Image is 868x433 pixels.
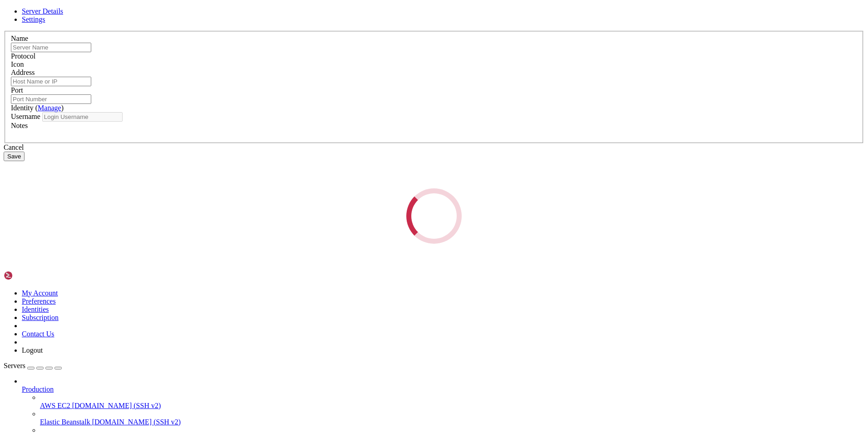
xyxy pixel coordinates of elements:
div: Cancel [4,143,864,152]
x-row: Processes: 107 [4,96,750,104]
label: Address [11,69,35,76]
button: Save [4,152,25,161]
a: Identities [22,305,49,313]
a: My Account [22,289,58,297]
a: Manage [38,104,61,112]
x-row: Welcome to Ubuntu 22.04.5 LTS (GNU/Linux 5.15.0-153-generic x86_64) [4,4,750,11]
label: Port [11,86,23,94]
li: Elastic Beanstalk [DOMAIN_NAME] (SSH v2) [40,410,864,426]
x-row: Usage of /: 17.0% of 39.28GB [4,73,750,81]
a: Contact Us [22,330,54,338]
x-row: [URL][DOMAIN_NAME] [4,158,750,166]
x-row: Expanded Security Maintenance for Applications is not enabled. [4,173,750,181]
input: Server Name [11,43,91,52]
span: [DOMAIN_NAME] (SSH v2) [92,418,181,426]
label: Identity [11,104,64,112]
span: AWS EC2 [40,402,70,409]
x-row: Memory usage: 13% [4,81,750,89]
label: Name [11,34,28,42]
li: AWS EC2 [DOMAIN_NAME] (SSH v2) [40,394,864,410]
span: Elastic Beanstalk [40,418,90,426]
x-row: Last login: [DATE] from [TECHNICAL_ID] [4,243,750,251]
x-row: Users logged in: 0 [4,104,750,112]
a: Servers [4,362,62,369]
div: Loading... [396,178,472,254]
x-row: Learn more about enabling ESM Apps service at [URL][DOMAIN_NAME] [4,220,750,227]
img: Shellngn [4,271,56,280]
x-row: * Management: [URL][DOMAIN_NAME] [4,27,750,34]
a: Settings [22,15,45,23]
span: Production [22,385,54,393]
x-row: * Support: [URL][DOMAIN_NAME] [4,34,750,42]
a: Subscription [22,314,59,321]
a: Preferences [22,297,56,305]
label: Username [11,113,40,120]
span: [DOMAIN_NAME] (SSH v2) [72,402,161,409]
x-row: 5 additional security updates can be applied with ESM Apps. [4,212,750,220]
x-row: System load: 0.15 [4,65,750,73]
a: Production [22,385,864,394]
x-row: * Documentation: [URL][DOMAIN_NAME] [4,19,750,27]
label: Protocol [11,52,35,60]
input: Login Username [42,112,123,122]
a: Server Details [22,7,63,15]
label: Notes [11,122,28,129]
div: (22, 32) [88,251,91,258]
label: Icon [11,60,24,68]
x-row: root@server-jurnal:~# [4,251,750,258]
x-row: 8 updates can be applied immediately. [4,189,750,197]
span: Servers [4,362,25,369]
a: Logout [22,346,43,354]
x-row: * Strictly confined Kubernetes makes edge and IoT secure. Learn how MicroK8s [4,135,750,143]
x-row: Swap usage: 0% [4,89,750,96]
x-row: IPv4 address for eth0: [TECHNICAL_ID] [4,112,750,119]
x-row: IPv6 address for eth0: [TECHNICAL_ID] [4,119,750,127]
input: Port Number [11,94,91,104]
a: Elastic Beanstalk [DOMAIN_NAME] (SSH v2) [40,418,864,426]
x-row: To see these additional updates run: apt list --upgradable [4,197,750,204]
x-row: System information as of [DATE] [4,50,750,58]
input: Host Name or IP [11,77,91,86]
span: ( ) [35,104,64,112]
x-row: just raised the bar for easy, resilient and secure K8s cluster deployment. [4,143,750,150]
a: AWS EC2 [DOMAIN_NAME] (SSH v2) [40,402,864,410]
